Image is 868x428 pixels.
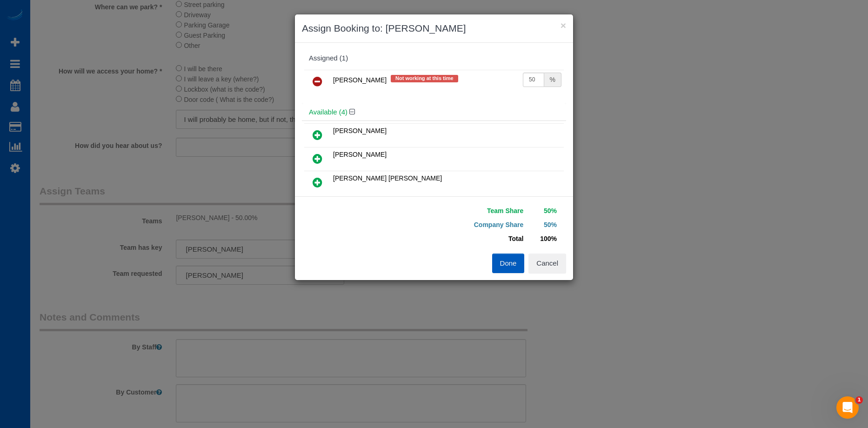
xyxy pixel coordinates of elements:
span: [PERSON_NAME] [333,151,387,158]
div: % [544,73,561,87]
button: Cancel [528,254,566,273]
td: Company Share [441,218,526,232]
td: Team Share [441,204,526,218]
button: Done [492,254,525,273]
span: 1 [855,396,863,404]
span: [PERSON_NAME] [333,127,387,134]
button: × [561,20,566,30]
iframe: Intercom live chat [836,396,859,419]
h3: Assign Booking to: [PERSON_NAME] [302,21,566,35]
div: Assigned (1) [309,54,559,62]
td: 50% [526,218,559,232]
td: Total [441,232,526,246]
span: Not working at this time [391,75,458,82]
td: 100% [526,232,559,246]
span: [PERSON_NAME] [333,76,387,84]
span: [PERSON_NAME] [PERSON_NAME] [333,174,442,182]
td: 50% [526,204,559,218]
h4: Available (4) [309,108,559,116]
